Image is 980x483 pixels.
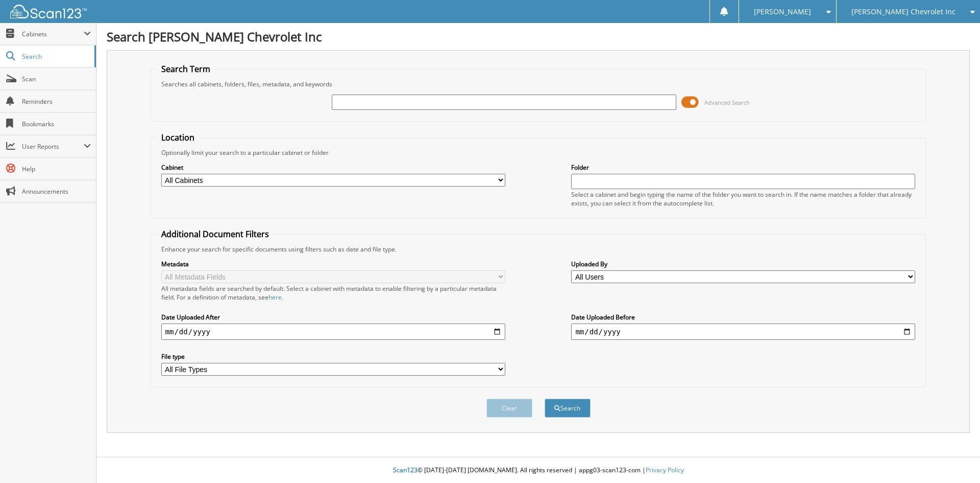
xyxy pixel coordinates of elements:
[107,28,970,45] h1: Search [PERSON_NAME] Chevrolet Inc
[22,142,84,151] span: User Reports
[851,9,955,15] span: [PERSON_NAME] Chevrolet Inc
[156,132,200,143] legend: Location
[161,260,505,268] label: Metadata
[571,163,915,172] label: Folder
[161,163,505,172] label: Cabinet
[156,245,921,254] div: Enhance your search for specific documents using filters such as date and file type.
[704,99,750,106] span: Advanced Search
[22,165,91,173] span: Help
[156,80,921,88] div: Searches all cabinets, folders, files, metadata, and keywords
[268,293,282,302] a: here
[571,313,915,321] label: Date Uploaded Before
[22,97,91,106] span: Reminders
[22,75,91,83] span: Scan
[161,352,505,361] label: File type
[571,324,915,340] input: end
[545,399,591,418] button: Search
[156,148,921,157] div: Optionally limit your search to a particular cabinet or folder
[161,313,505,321] label: Date Uploaded After
[754,9,811,15] span: [PERSON_NAME]
[486,399,532,418] button: Clear
[22,120,91,128] span: Bookmarks
[22,187,91,196] span: Announcements
[10,5,87,18] img: scan123-logo-white.svg
[393,466,418,474] span: Scan123
[156,228,274,240] legend: Additional Document Filters
[571,190,915,208] div: Select a cabinet and begin typing the name of the folder you want to search in. If the name match...
[22,52,89,61] span: Search
[96,458,980,483] div: © [DATE]-[DATE] [DOMAIN_NAME]. All rights reserved | appg03-scan123-com |
[161,324,505,340] input: start
[156,63,215,75] legend: Search Term
[571,260,915,268] label: Uploaded By
[161,284,505,302] div: All metadata fields are searched by default. Select a cabinet with metadata to enable filtering b...
[646,466,684,474] a: Privacy Policy
[22,30,84,38] span: Cabinets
